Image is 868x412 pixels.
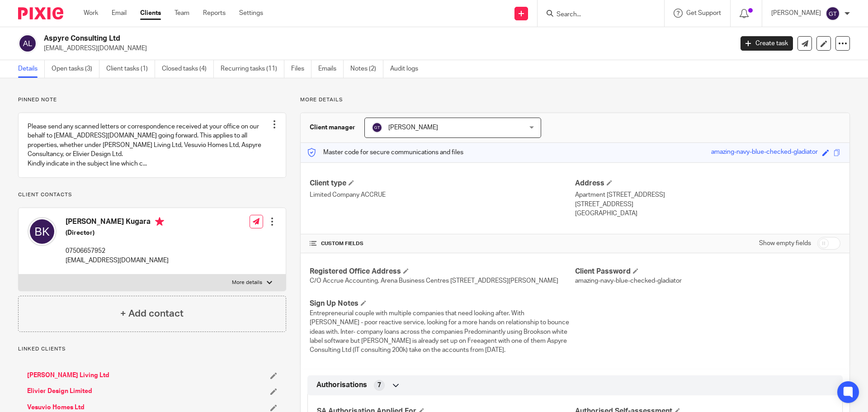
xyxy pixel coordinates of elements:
[388,124,438,131] span: [PERSON_NAME]
[120,307,184,321] h4: + Add contact
[239,9,263,18] a: Settings
[686,10,721,16] span: Get Support
[44,34,590,43] h2: Aspyre Consulting Ltd
[18,346,286,353] p: Linked clients
[140,9,161,18] a: Clients
[203,9,226,18] a: Reports
[232,279,262,286] p: More details
[556,11,637,19] input: Search
[28,217,57,246] img: svg%3E
[575,278,682,284] span: amazing-navy-blue-checked-gladiator
[66,217,169,228] h4: [PERSON_NAME] Kugara
[52,60,99,78] a: Open tasks (3)
[310,123,355,132] h3: Client manager
[310,278,558,284] span: C/O Accrue Accounting, Arena Business Centres [STREET_ADDRESS][PERSON_NAME]
[27,371,109,380] a: [PERSON_NAME] Living Ltd
[18,60,45,78] a: Details
[759,239,811,248] label: Show empty fields
[18,191,286,199] p: Client contacts
[221,60,284,78] a: Recurring tasks (11)
[162,60,214,78] a: Closed tasks (4)
[18,7,63,19] img: Pixie
[27,387,92,396] a: Elivier Design Limited
[84,9,98,18] a: Work
[44,44,727,53] p: [EMAIL_ADDRESS][DOMAIN_NAME]
[318,60,344,78] a: Emails
[377,381,381,390] span: 7
[175,9,189,18] a: Team
[575,209,840,218] p: [GEOGRAPHIC_DATA]
[155,217,164,226] i: Primary
[575,200,840,209] p: [STREET_ADDRESS]
[310,267,575,276] h4: Registered Office Address
[310,299,575,308] h4: Sign Up Notes
[575,267,840,276] h4: Client Password
[771,9,821,18] p: [PERSON_NAME]
[310,179,575,188] h4: Client type
[372,122,382,133] img: svg%3E
[575,190,840,199] p: Apartment [STREET_ADDRESS]
[575,179,840,188] h4: Address
[18,34,37,53] img: svg%3E
[711,147,818,158] div: amazing-navy-blue-checked-gladiator
[66,246,169,256] p: 07506657952
[66,228,169,237] h5: (Director)
[307,148,463,157] p: Master code for secure communications and files
[300,96,850,104] p: More details
[18,96,286,104] p: Pinned note
[316,380,367,390] span: Authorisations
[310,240,575,247] h4: CUSTOM FIELDS
[310,310,569,353] span: Entrepreneurial couple with multiple companies that need looking after. With [PERSON_NAME] - poor...
[112,9,127,18] a: Email
[66,256,169,265] p: [EMAIL_ADDRESS][DOMAIN_NAME]
[741,36,793,51] a: Create task
[350,60,383,78] a: Notes (2)
[390,60,425,78] a: Audit logs
[826,6,840,21] img: svg%3E
[27,403,85,412] a: Vesuvio Homes Ltd
[310,190,575,199] p: Limited Company ACCRUE
[106,60,155,78] a: Client tasks (1)
[291,60,311,78] a: Files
